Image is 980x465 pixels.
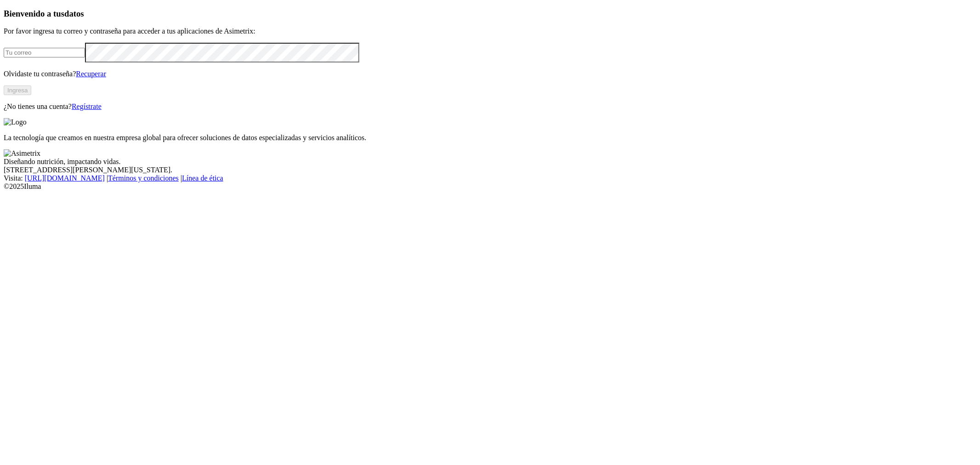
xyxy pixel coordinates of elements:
[72,102,102,110] a: Regístrate
[4,27,976,35] p: Por favor ingresa tu correo y contraseña para acceder a tus aplicaciones de Asimetrix:
[25,174,105,182] a: [URL][DOMAIN_NAME]
[182,174,223,182] a: Línea de ética
[64,9,84,18] span: datos
[4,182,976,191] div: © 2025 Iluma
[108,174,179,182] a: Términos y condiciones
[4,9,976,19] h3: Bienvenido a tus
[4,102,976,111] p: ¿No tienes una cuenta?
[4,70,976,78] p: Olvidaste tu contraseña?
[4,48,85,57] input: Tu correo
[4,118,27,126] img: Logo
[4,134,976,142] p: La tecnología que creamos en nuestra empresa global para ofrecer soluciones de datos especializad...
[76,70,106,78] a: Recuperar
[4,149,40,158] img: Asimetrix
[4,85,31,95] button: Ingresa
[4,174,976,182] div: Visita : | |
[4,166,976,174] div: [STREET_ADDRESS][PERSON_NAME][US_STATE].
[4,158,976,166] div: Diseñando nutrición, impactando vidas.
